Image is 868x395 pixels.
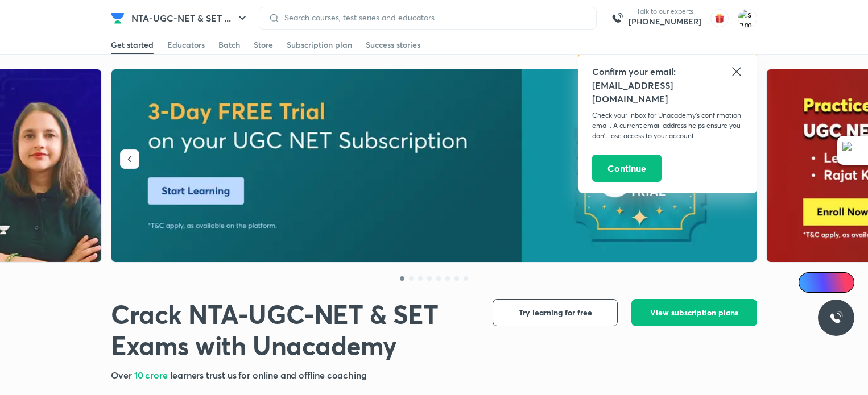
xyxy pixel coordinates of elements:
button: Continue [592,155,662,182]
button: Try learning for free [493,299,618,326]
input: Search courses, test series and educators [280,13,587,22]
p: Check your inbox for Unacademy’s confirmation email. A current email address helps ensure you don... [592,110,743,141]
img: call-us [606,7,629,30]
span: Over [111,369,134,381]
div: Subscription plan [287,39,352,51]
a: [PHONE_NUMBER] [629,16,701,27]
h1: Crack NTA-UGC-NET & SET Exams with Unacademy [111,299,474,361]
a: Ai Doubts [799,272,854,293]
span: Ai Doubts [817,278,848,287]
h5: [EMAIL_ADDRESS][DOMAIN_NAME] [592,78,743,106]
span: View subscription plans [650,307,738,318]
div: Store [254,39,273,51]
img: ttu [829,311,843,325]
span: 10 crore [134,369,170,381]
span: learners trust us for online and offline coaching [170,369,367,381]
button: NTA-UGC-NET & SET ... [125,7,256,30]
img: samad sheikh [738,9,757,28]
span: Try learning for free [519,307,592,318]
div: Batch [218,39,240,51]
img: avatar [710,9,729,27]
img: Icon [805,278,815,287]
div: Educators [167,39,205,51]
h5: Confirm your email: [592,65,743,78]
div: Success stories [366,39,420,51]
p: Talk to our experts [629,7,701,16]
a: Subscription plan [287,36,352,54]
a: Get started [111,36,154,54]
a: Batch [218,36,240,54]
a: Educators [167,36,205,54]
div: Get started [111,39,154,51]
img: Company Logo [111,11,125,25]
button: View subscription plans [631,299,757,326]
a: Store [254,36,273,54]
a: Success stories [366,36,420,54]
